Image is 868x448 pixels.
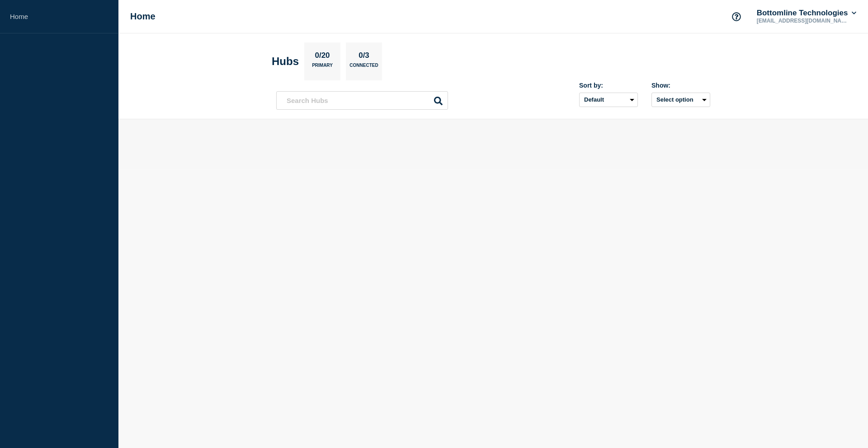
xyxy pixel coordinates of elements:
p: 0/3 [355,51,373,63]
div: Sort by: [579,82,638,89]
input: Search Hubs [276,91,448,110]
p: 0/20 [311,51,333,63]
p: Primary [312,63,333,72]
select: Sort by [579,93,638,107]
button: Support [727,7,746,26]
div: Show: [651,82,710,89]
button: Bottomline Technologies [755,9,858,18]
h2: Hubs [272,55,299,68]
h1: Home [130,11,156,22]
p: [EMAIL_ADDRESS][DOMAIN_NAME] [755,18,849,24]
p: Connected [349,63,378,72]
button: Select option [651,93,710,107]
